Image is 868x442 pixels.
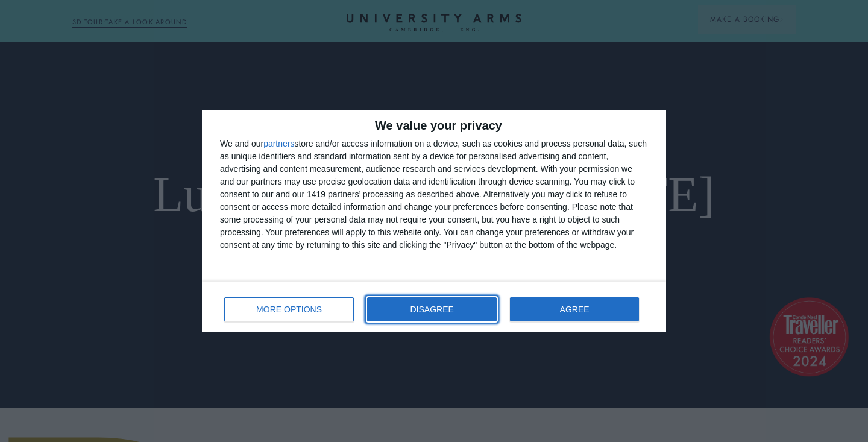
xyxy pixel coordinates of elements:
[220,119,648,131] h2: We value your privacy
[220,137,648,251] div: We and our store and/or access information on a device, such as cookies and process personal data...
[224,297,354,321] button: MORE OPTIONS
[202,110,666,332] div: qc-cmp2-ui
[263,139,294,148] button: partners
[410,305,454,314] span: DISAGREE
[256,305,322,314] span: MORE OPTIONS
[510,297,639,321] button: AGREE
[367,297,497,321] button: DISAGREE
[560,305,590,314] span: AGREE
